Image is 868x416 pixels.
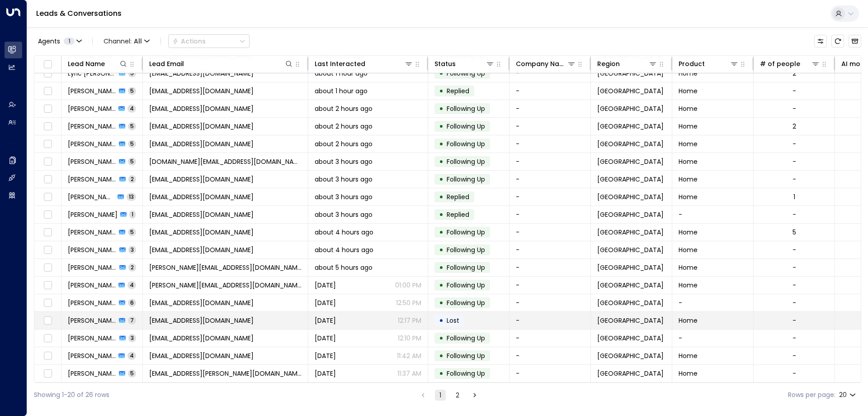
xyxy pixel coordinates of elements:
[128,158,136,165] span: 5
[397,369,421,378] p: 11:37 AM
[597,210,664,219] span: Clinton Township
[469,390,480,401] button: Go to next page
[679,245,698,254] span: Home
[679,86,698,96] span: Home
[68,104,116,113] span: Bryonna Washington
[42,315,53,326] span: Toggle select row
[439,154,443,169] div: •
[42,156,53,167] span: Toggle select row
[149,175,254,184] span: tombo3736@gmail.com
[439,101,443,116] div: •
[597,281,664,290] span: Clinton Township
[672,206,754,223] td: -
[127,105,136,112] span: 4
[509,277,591,294] td: -
[68,281,116,290] span: Lori Donnelly
[315,245,373,254] span: about 4 hours ago
[68,263,117,272] span: Matthew Alfano
[396,298,421,307] p: 12:50 PM
[439,207,443,222] div: •
[68,58,128,69] div: Lead Name
[168,34,250,48] div: Button group with a nested menu
[447,122,485,131] span: Following Up
[42,227,53,238] span: Toggle select row
[793,263,796,272] div: -
[516,58,567,69] div: Company Name
[509,206,591,223] td: -
[128,228,136,236] span: 5
[68,192,115,201] span: Brittany Bergstrom
[679,58,705,69] div: Product
[793,139,796,148] div: -
[447,316,459,325] span: Lost
[149,228,254,237] span: ogrolocosiete@gmail.com
[793,281,796,290] div: -
[439,313,443,328] div: •
[172,37,206,45] div: Actions
[68,58,105,69] div: Lead Name
[42,297,53,309] span: Toggle select row
[679,175,698,184] span: Home
[42,350,53,362] span: Toggle select row
[42,86,53,97] span: Toggle select row
[68,122,116,131] span: Cody Harrison
[793,351,796,360] div: -
[447,86,469,96] span: Replied
[149,139,254,148] span: mrscynthiamiller@aol.com
[597,175,664,184] span: Clinton Township
[597,58,620,69] div: Region
[68,245,117,254] span: Kaitlyn Stephens
[509,135,591,153] td: -
[509,82,591,100] td: -
[68,334,117,343] span: Peggy Pretty
[597,334,664,343] span: Clinton Township
[447,69,485,78] span: Following Up
[315,369,336,378] span: Yesterday
[149,369,302,378] span: av6363@wayne.edu
[42,139,53,150] span: Toggle select row
[38,38,60,44] span: Agents
[509,153,591,170] td: -
[127,193,136,201] span: 13
[672,294,754,311] td: -
[597,369,664,378] span: Clinton Township
[149,263,302,272] span: mathew.alfanooo@gmail.com
[129,210,136,218] span: 1
[68,298,116,307] span: Cheyanne Yeager
[679,139,698,148] span: Home
[793,157,796,166] div: -
[68,210,118,219] span: Charles Bochner
[679,369,698,378] span: Home
[679,58,739,69] div: Product
[42,103,53,115] span: Toggle select row
[149,157,302,166] span: tracylucas.tl@gmail.com
[149,104,254,113] span: bryonnawashington@gmail.com
[597,122,664,131] span: Clinton Township
[597,245,664,254] span: Clinton Township
[679,263,698,272] span: Home
[315,175,373,184] span: about 3 hours ago
[68,351,116,360] span: Jalon Holland
[672,330,754,347] td: -
[398,334,421,343] p: 12:10 PM
[760,58,820,69] div: # of people
[42,59,53,70] span: Toggle select all
[793,316,796,325] div: -
[100,35,153,48] button: Channel:All
[831,35,844,48] span: Refresh
[128,316,136,324] span: 7
[128,140,136,148] span: 5
[168,34,250,48] button: Actions
[679,316,698,325] span: Home
[68,157,116,166] span: Tracy Lucas
[793,245,796,254] div: -
[597,228,664,237] span: Clinton Township
[315,228,373,237] span: about 4 hours ago
[509,294,591,311] td: -
[509,259,591,276] td: -
[447,192,469,201] span: Replied
[128,122,136,130] span: 5
[793,210,796,219] div: -
[679,228,698,237] span: Home
[149,334,254,343] span: prettycats911@icloud.com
